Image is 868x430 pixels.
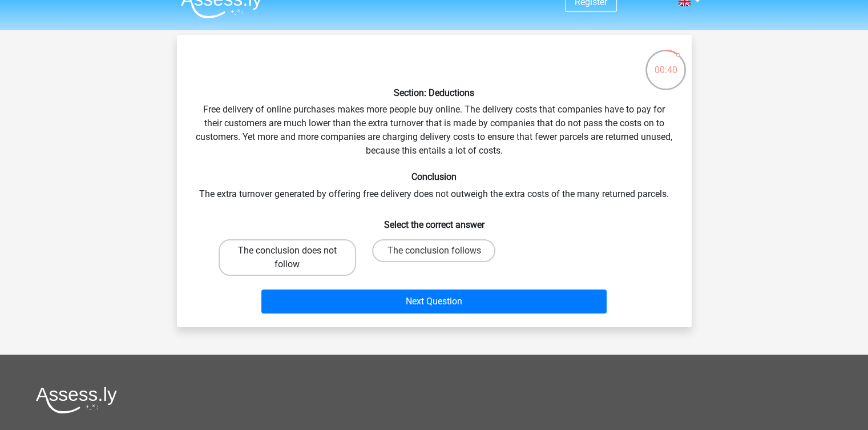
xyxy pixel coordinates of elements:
label: The conclusion does not follow [219,239,356,276]
h6: Select the correct answer [195,210,673,230]
div: Free delivery of online purchases makes more people buy online. The delivery costs that companies... [181,44,687,318]
label: The conclusion follows [372,239,495,262]
button: Next Question [261,290,607,314]
h6: Section: Deductions [195,87,673,98]
h6: Conclusion [195,171,673,182]
img: Assessly logo [36,387,117,413]
div: 00:40 [644,49,687,77]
